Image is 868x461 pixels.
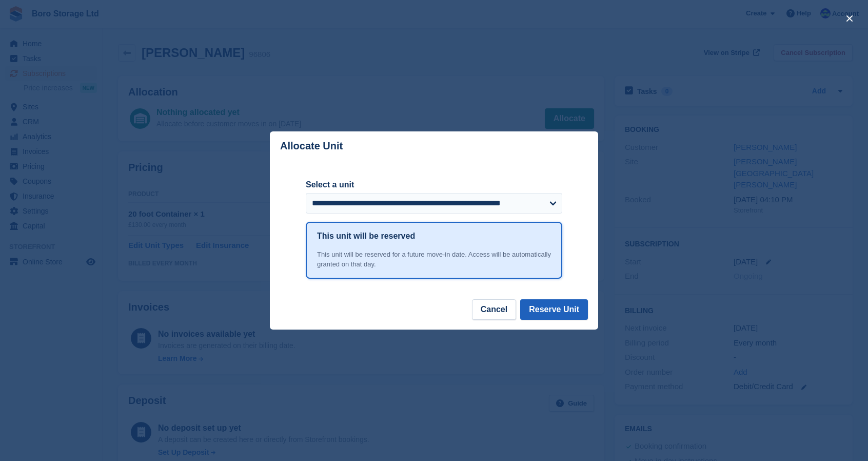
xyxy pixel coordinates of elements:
[520,299,588,320] button: Reserve Unit
[306,179,562,191] label: Select a unit
[841,10,858,27] button: close
[280,140,343,152] p: Allocate Unit
[317,249,551,270] div: This unit will be reserved for a future move-in date. Access will be automatically granted on tha...
[472,299,516,320] button: Cancel
[317,230,415,242] h1: This unit will be reserved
